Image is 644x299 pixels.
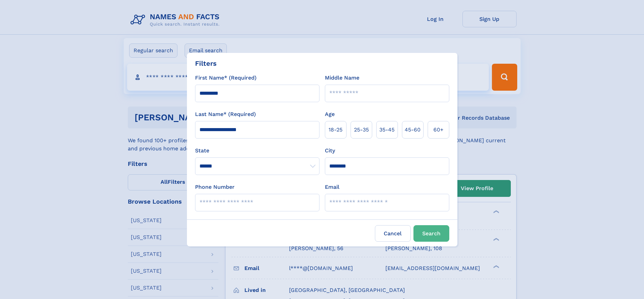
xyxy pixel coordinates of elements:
[405,126,421,134] span: 45‑60
[325,110,335,118] label: Age
[195,58,217,68] div: Filters
[379,126,395,134] span: 35‑45
[354,126,369,134] span: 25‑35
[195,183,235,191] label: Phone Number
[195,74,257,82] label: First Name* (Required)
[329,126,342,134] span: 18‑25
[195,110,256,118] label: Last Name* (Required)
[375,225,411,242] label: Cancel
[195,147,319,155] label: State
[325,147,335,155] label: City
[325,74,359,82] label: Middle Name
[325,183,339,191] label: Email
[433,126,444,134] span: 60+
[413,225,449,242] button: Search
